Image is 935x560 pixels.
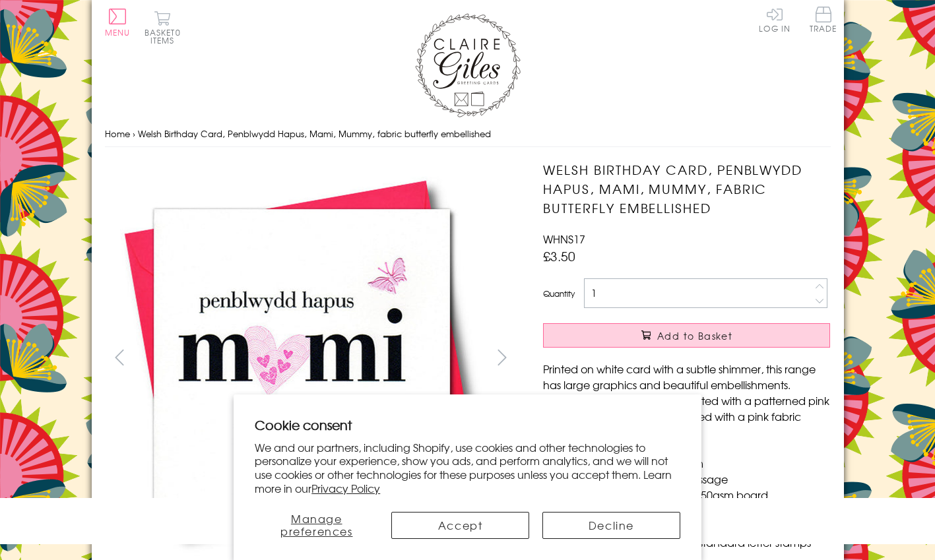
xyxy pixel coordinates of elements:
[543,288,575,299] label: Quantity
[255,441,680,495] p: We and our partners, including Shopify, use cookies and other technologies to personalize your ex...
[543,247,575,265] span: £3.50
[759,7,790,32] a: Log In
[105,121,831,148] nav: breadcrumbs
[415,13,521,117] img: Claire Giles Greetings Cards
[810,7,837,32] span: Trade
[105,9,131,36] button: Menu
[133,127,135,140] span: ›
[810,7,837,35] a: Trade
[543,160,830,217] h1: Welsh Birthday Card, Penblwydd Hapus, Mami, Mummy, fabric butterfly embellished
[105,127,130,140] a: Home
[105,342,135,372] button: prev
[105,26,131,38] span: Menu
[517,160,913,556] img: Welsh Birthday Card, Penblwydd Hapus, Mami, Mummy, fabric butterfly embellished
[542,512,680,539] button: Decline
[255,416,680,434] h2: Cookie consent
[150,26,181,46] span: 0 items
[138,127,491,140] span: Welsh Birthday Card, Penblwydd Hapus, Mami, Mummy, fabric butterfly embellished
[543,323,830,348] button: Add to Basket
[104,160,500,556] img: Welsh Birthday Card, Penblwydd Hapus, Mami, Mummy, fabric butterfly embellished
[543,231,585,247] span: WHNS17
[255,512,378,539] button: Manage preferences
[391,512,529,539] button: Accept
[543,361,830,440] p: Printed on white card with a subtle shimmer, this range has large graphics and beautiful embellis...
[311,480,380,496] a: Privacy Policy
[280,511,353,539] span: Manage preferences
[145,11,181,44] button: Basket0 items
[487,342,517,372] button: next
[657,329,732,342] span: Add to Basket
